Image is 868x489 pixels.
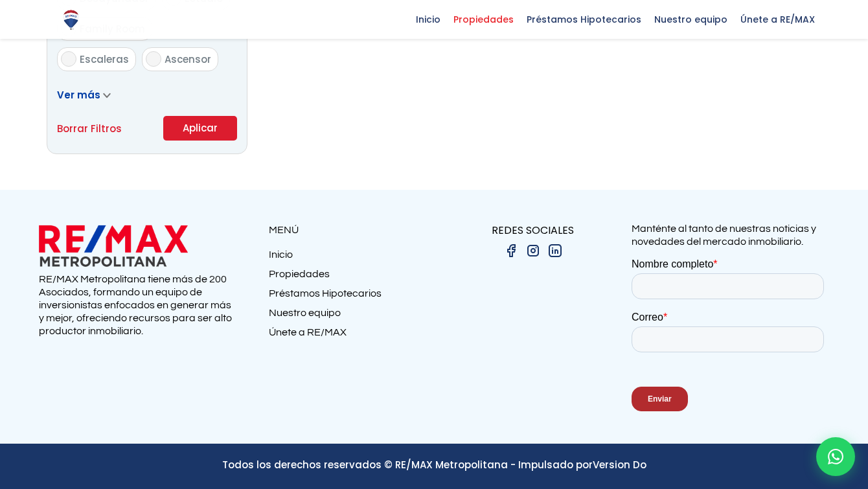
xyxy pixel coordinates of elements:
[269,222,434,238] p: MENÚ
[57,88,100,102] span: Ver más
[39,222,188,269] img: remax metropolitana logo
[734,10,821,29] span: Únete a RE/MAX
[269,306,434,326] a: Nuestro equipo
[39,273,236,337] p: RE/MAX Metropolitana tiene más de 200 Asociados, formando un equipo de inversionistas enfocados e...
[269,287,434,306] a: Préstamos Hipotecarios
[80,52,129,66] span: Escaleras
[503,243,519,258] img: facebook.png
[547,243,563,258] img: linkedin.png
[269,267,434,287] a: Propiedades
[60,8,82,31] img: Logo de REMAX
[593,458,646,472] a: Version Do
[269,248,434,267] a: Inicio
[447,10,520,29] span: Propiedades
[57,120,122,137] a: Borrar Filtros
[632,222,829,248] p: Manténte al tanto de nuestras noticias y novedades del mercado inmobiliario.
[409,10,447,29] span: Inicio
[39,457,829,473] p: Todos los derechos reservados © RE/MAX Metropolitana - Impulsado por
[146,51,161,67] input: Ascensor
[61,51,76,67] input: Escaleras
[269,326,434,345] a: Únete a RE/MAX
[632,258,829,434] iframe: Form 0
[520,10,648,29] span: Préstamos Hipotecarios
[57,88,111,102] a: Ver más
[434,222,632,238] p: REDES SOCIALES
[648,10,734,29] span: Nuestro equipo
[165,52,211,66] span: Ascensor
[163,116,237,141] button: Aplicar
[525,243,541,258] img: instagram.png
